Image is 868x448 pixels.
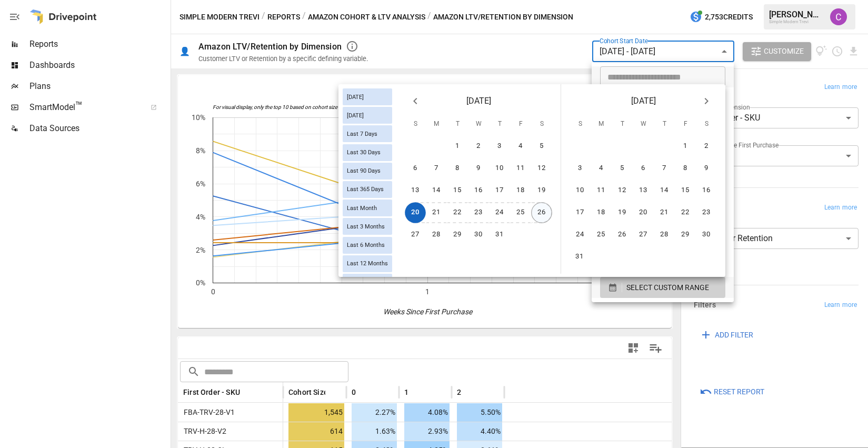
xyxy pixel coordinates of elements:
button: 13 [405,180,426,201]
span: Last 30 Days [343,149,385,156]
button: 6 [633,158,654,179]
button: 11 [591,180,612,201]
span: [DATE] [466,94,491,108]
span: Sunday [571,114,590,135]
button: 22 [447,202,468,223]
button: 31 [489,224,510,245]
button: 9 [468,158,489,179]
button: 2 [696,136,717,157]
span: Saturday [532,114,551,135]
span: Tuesday [448,114,467,135]
button: 6 [405,158,426,179]
button: 24 [570,224,591,245]
button: 19 [612,202,633,223]
button: 18 [591,202,612,223]
span: Friday [676,114,695,135]
button: 23 [696,202,717,223]
button: 31 [569,246,590,267]
div: [DATE] [343,107,392,124]
div: Last 7 Days [343,125,392,142]
div: Last Year [343,274,392,291]
button: 16 [696,180,717,201]
div: Last 30 Days [343,144,392,161]
button: 7 [426,158,447,179]
span: Last 90 Days [343,167,385,174]
div: Last 6 Months [343,237,392,254]
button: 12 [612,180,633,201]
div: Last 3 Months [343,218,392,235]
button: 29 [447,224,468,245]
button: 5 [531,136,552,157]
span: Last 7 Days [343,131,382,137]
button: 26 [612,224,633,245]
button: Next month [696,91,717,112]
button: 8 [447,158,468,179]
span: Last Month [343,205,381,212]
button: 21 [426,202,447,223]
div: Last 365 Days [343,181,392,198]
div: [DATE] [343,88,392,105]
button: 2 [468,136,489,157]
button: 1 [675,136,696,157]
button: 19 [531,180,552,201]
button: 10 [489,158,510,179]
div: Last 90 Days [343,163,392,180]
button: 14 [654,180,675,201]
span: Monday [592,114,611,135]
button: 22 [675,202,696,223]
span: Last 12 Months [343,260,392,267]
button: 8 [675,158,696,179]
button: 29 [675,224,696,245]
button: 23 [468,202,489,223]
button: 7 [654,158,675,179]
button: 12 [531,158,552,179]
span: Last 3 Months [343,223,389,230]
button: 27 [633,224,654,245]
button: 27 [405,224,426,245]
button: 13 [633,180,654,201]
span: Friday [511,114,530,135]
button: 30 [468,224,489,245]
button: SELECT CUSTOM RANGE [600,277,725,298]
button: 28 [426,224,447,245]
button: 14 [426,180,447,201]
button: Previous month [405,91,426,112]
button: 20 [633,202,654,223]
button: 17 [570,202,591,223]
button: 18 [510,180,531,201]
button: 10 [570,180,591,201]
div: Last 12 Months [343,255,392,272]
button: 11 [510,158,531,179]
span: Saturday [697,114,716,135]
button: 24 [489,202,510,223]
span: [DATE] [343,112,368,119]
span: Thursday [655,114,674,135]
span: Last 6 Months [343,242,389,248]
span: Thursday [490,114,509,135]
button: 25 [510,202,531,223]
span: Last 365 Days [343,186,388,193]
button: 3 [489,136,510,157]
span: [DATE] [343,94,368,101]
button: 28 [654,224,675,245]
button: 15 [675,180,696,201]
span: Monday [427,114,446,135]
button: 26 [531,202,552,223]
button: 25 [591,224,612,245]
button: 21 [654,202,675,223]
span: Wednesday [469,114,488,135]
div: Last Month [343,200,392,216]
span: Sunday [406,114,425,135]
button: 16 [468,180,489,201]
button: 4 [510,136,531,157]
button: 30 [696,224,717,245]
button: 3 [570,158,591,179]
button: 1 [447,136,468,157]
span: [DATE] [631,94,656,108]
button: 5 [612,158,633,179]
span: Wednesday [634,114,653,135]
button: 17 [489,180,510,201]
button: 4 [591,158,612,179]
button: 15 [447,180,468,201]
button: 20 [405,202,426,223]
